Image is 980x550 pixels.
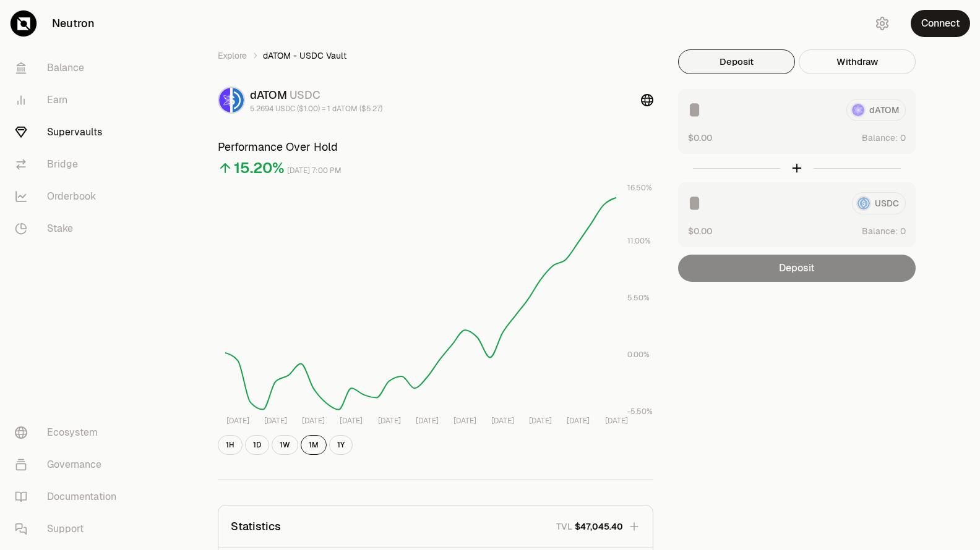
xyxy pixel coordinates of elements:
a: Ecosystem [5,417,134,449]
a: Earn [5,84,134,116]
button: 1W [272,435,298,455]
p: TVL [556,520,572,533]
a: Orderbook [5,180,134,213]
div: dATOM [250,87,382,104]
span: Balance: [862,132,898,144]
tspan: [DATE] [302,416,325,426]
a: Stake [5,213,134,245]
nav: breadcrumb [218,49,653,62]
tspan: -5.50% [627,407,653,417]
tspan: [DATE] [264,416,287,426]
tspan: [DATE] [226,416,249,426]
button: 1Y [329,435,353,455]
button: $0.00 [688,131,712,144]
tspan: [DATE] [605,416,628,426]
a: Documentation [5,481,134,513]
a: Balance [5,52,134,84]
span: Balance: [862,225,898,237]
tspan: [DATE] [340,416,363,426]
span: USDC [290,88,320,102]
img: dATOM Logo [219,88,230,112]
a: Support [5,513,134,545]
button: Deposit [678,49,795,74]
img: USDC Logo [233,88,244,112]
div: 15.20% [234,158,285,178]
tspan: 11.00% [627,236,651,246]
tspan: 0.00% [627,350,650,360]
a: Explore [218,49,247,62]
tspan: [DATE] [378,416,401,426]
button: $0.00 [688,224,712,237]
tspan: 16.50% [627,183,652,193]
div: [DATE] 7:00 PM [287,164,342,178]
a: Supervaults [5,116,134,148]
button: 1D [245,435,269,455]
tspan: [DATE] [567,416,590,426]
div: 5.2694 USDC ($1.00) = 1 dATOM ($5.27) [250,104,382,114]
tspan: [DATE] [416,416,439,426]
button: 1H [218,435,243,455]
p: Statistics [231,518,281,535]
a: Governance [5,449,134,481]
button: Withdraw [799,49,916,74]
span: dATOM - USDC Vault [263,49,346,62]
span: $47,045.40 [575,520,623,533]
a: Bridge [5,148,134,180]
tspan: [DATE] [529,416,552,426]
tspan: [DATE] [453,416,476,426]
tspan: 5.50% [627,293,650,303]
h3: Performance Over Hold [218,138,653,156]
tspan: [DATE] [491,416,514,426]
button: StatisticsTVL$47,045.40 [218,506,653,548]
button: 1M [301,435,327,455]
button: Connect [911,10,970,37]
